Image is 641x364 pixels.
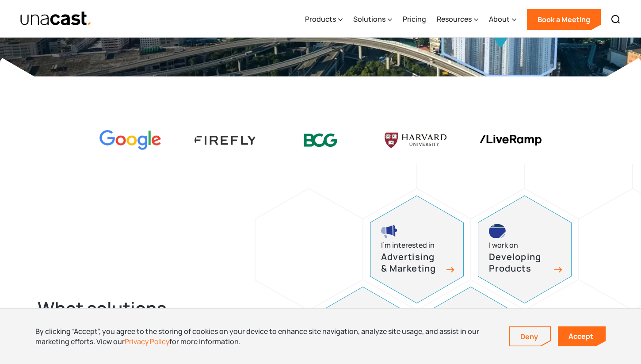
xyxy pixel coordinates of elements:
div: Solutions [353,14,385,24]
a: Pricing [403,1,426,38]
h3: Developing Products [489,251,551,275]
img: developing products icon [489,224,506,238]
img: Google logo Color [99,130,161,151]
a: Deny [510,327,550,346]
img: Firefly Advertising logo [195,136,256,144]
img: Unacast text logo [20,11,92,27]
div: About [489,1,516,38]
div: Products [305,1,343,38]
a: home [20,11,92,27]
h3: Advertising & Marketing [381,251,443,275]
img: Harvard U logo [385,130,446,151]
div: I’m interested in [381,239,435,251]
img: Search icon [610,14,621,25]
img: BCG logo [290,128,351,153]
a: developing products iconI work onDeveloping Products [478,195,572,303]
img: liveramp logo [480,135,542,146]
div: Resources [437,14,472,24]
a: Book a Meeting [527,9,601,30]
img: advertising and marketing icon [381,224,398,238]
a: advertising and marketing iconI’m interested inAdvertising & Marketing [370,195,464,303]
div: About [489,14,510,24]
div: I work on [489,239,518,251]
div: Products [305,14,336,24]
div: Solutions [353,1,392,38]
h2: What solutions matter most to you? [38,297,224,343]
a: Privacy Policy [125,337,169,346]
div: Resources [437,1,478,38]
a: Accept [558,326,606,346]
div: By clicking “Accept”, you agree to the storing of cookies on your device to enhance site navigati... [35,326,496,346]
